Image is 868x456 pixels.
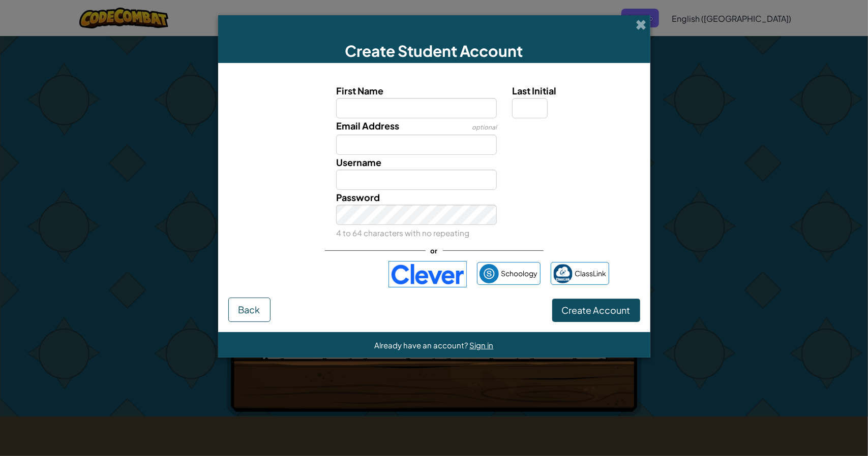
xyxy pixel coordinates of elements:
[472,123,497,131] span: optional
[426,243,443,258] span: or
[336,191,380,203] span: Password
[480,264,499,283] img: schoology.png
[575,266,607,281] span: ClassLink
[336,156,381,168] span: Username
[552,299,640,322] button: Create Account
[336,228,469,238] small: 4 to 64 characters with no repeating
[512,85,556,96] span: Last Initial
[470,340,494,350] a: Sign in
[336,85,383,96] span: First Name
[562,304,631,316] span: Create Account
[238,304,260,315] span: Back
[336,120,399,132] span: Email Address
[228,298,271,322] button: Back
[254,263,383,285] iframe: Sign in with Google Button
[375,340,470,350] span: Already have an account?
[345,41,523,60] span: Create Student Account
[501,266,538,281] span: Schoology
[553,264,573,283] img: classlink-logo-small.png
[388,261,467,287] img: clever-logo-blue.png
